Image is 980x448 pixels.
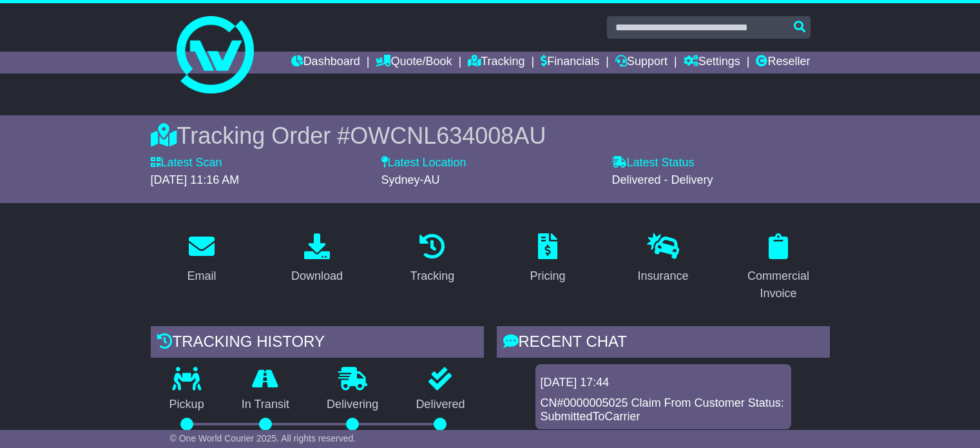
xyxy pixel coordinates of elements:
div: Tracking Order # [151,122,830,150]
a: Financials [541,52,599,73]
label: Latest Location [381,156,466,170]
span: © One World Courier 2025. All rights reserved. [170,433,356,443]
span: Delivered - Delivery [612,173,713,186]
a: Settings [684,52,740,73]
div: Insurance [637,268,688,285]
a: Commercial Invoice [727,229,830,307]
label: Latest Scan [151,156,222,170]
a: Tracking [468,52,524,73]
div: Commercial Invoice [736,268,821,302]
p: Delivered [397,398,483,412]
a: Dashboard [291,52,360,73]
div: Email [187,268,216,285]
p: Delivering [308,398,397,412]
p: Pickup [151,398,223,412]
span: [DATE] 11:16 AM [151,173,240,186]
a: Email [178,229,224,289]
span: Sydney-AU [381,173,440,186]
a: Quote/Book [376,52,452,73]
p: In Transit [223,398,308,412]
a: Insurance [629,229,697,289]
span: OWCNL634008AU [350,122,546,149]
div: Tracking [410,268,454,285]
div: Tracking history [151,326,484,361]
a: Support [615,52,668,73]
div: Download [291,268,343,285]
label: Latest Status [612,156,695,170]
div: [DATE] 17:44 [541,376,786,390]
a: Download [283,229,351,289]
div: Pricing [530,268,565,285]
div: RECENT CHAT [497,326,830,361]
a: Pricing [521,229,573,289]
div: CN#0000005025 Claim From Customer Status: SubmittedToCarrier [541,396,786,424]
a: Tracking [402,229,463,289]
a: Reseller [756,52,810,73]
